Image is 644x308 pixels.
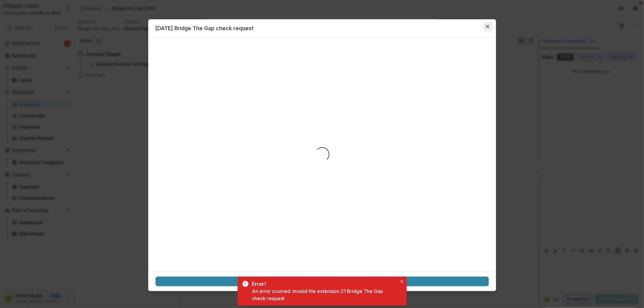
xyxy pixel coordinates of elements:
button: Close [398,278,405,285]
div: An error ocurred: Invalid file extension 21 Bridge The Gap check request [252,287,397,302]
button: Close [483,22,492,31]
div: Error! [252,280,395,287]
a: Download [155,277,489,286]
header: [DATE] Bridge The Gap check request [148,19,496,37]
